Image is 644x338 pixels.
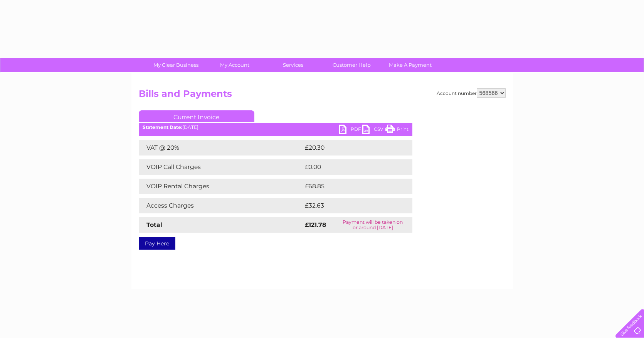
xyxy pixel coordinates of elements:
a: My Account [203,58,266,72]
a: Customer Help [320,58,383,72]
b: Statement Date: [143,124,182,130]
a: PDF [339,125,362,136]
a: CSV [362,125,385,136]
div: [DATE] [139,125,412,130]
h2: Bills and Payments [139,88,506,103]
td: £20.30 [303,140,397,155]
div: Account number [437,88,506,98]
td: £32.63 [303,198,397,213]
td: VOIP Call Charges [139,159,303,175]
a: Pay Here [139,237,175,250]
strong: £121.78 [305,221,326,228]
td: Payment will be taken on or around [DATE] [333,217,412,233]
strong: Total [146,221,162,228]
td: £0.00 [303,159,395,175]
a: Print [385,125,409,136]
a: Services [261,58,325,72]
td: VAT @ 20% [139,140,303,155]
a: Make A Payment [378,58,442,72]
a: Current Invoice [139,110,254,122]
td: £68.85 [303,179,397,194]
a: My Clear Business [144,58,208,72]
td: VOIP Rental Charges [139,179,303,194]
td: Access Charges [139,198,303,213]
